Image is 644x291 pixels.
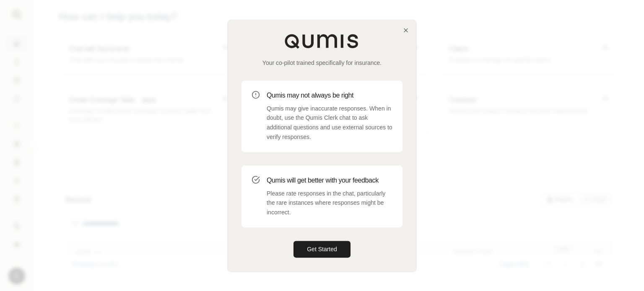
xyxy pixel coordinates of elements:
p: Your co-pilot trained specifically for insurance. [241,59,402,67]
p: Qumis may give inaccurate responses. When in doubt, use the Qumis Clerk chat to ask additional qu... [267,104,392,142]
img: Qumis Logo [284,33,360,49]
h3: Qumis will get better with your feedback [267,175,392,185]
h3: Qumis may not always be right [267,90,392,100]
button: Get Started [293,241,351,258]
p: Please rate responses in the chat, particularly the rare instances where responses might be incor... [267,189,392,217]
